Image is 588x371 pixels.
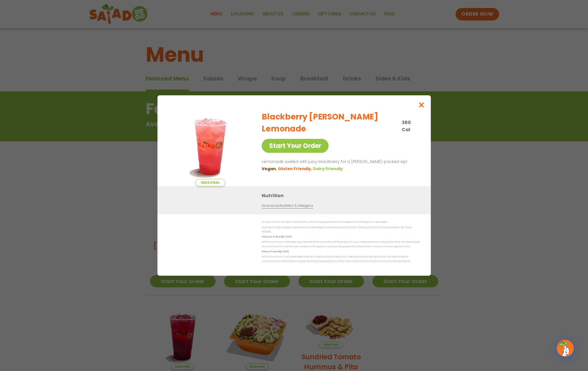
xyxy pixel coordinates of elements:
[262,225,419,234] p: Nutrition information is based on our standard recipes and portion sizes. Click Nutrition & Aller...
[262,203,313,209] a: Download Nutrition & Allergens
[313,166,344,172] li: Dairy Friendly
[195,179,225,186] span: Seasonal
[262,240,419,249] p: While our menu includes ingredients that are made without gluten, our restaurants are not gluten ...
[262,220,419,224] p: We are not an allergen free facility and cannot guarantee the absence of allergens in our foods.
[262,111,398,135] h2: Blackberry [PERSON_NAME] Lemonade
[262,166,278,172] li: Vegan
[262,139,329,153] a: Start Your Order
[262,250,288,253] strong: Dairy Friendly (DF)
[262,192,422,199] h3: Nutrition
[262,235,291,238] strong: Gluten Friendly (GF)
[262,255,419,263] p: While our menu includes foods that are made without dairy, our restaurants are not dairy free. We...
[402,119,417,133] p: 360 Cal
[170,107,250,186] img: Featured product photo for Blackberry Bramble Lemonade
[412,95,431,114] button: Close modal
[262,158,417,165] p: Lemonade swirled with juicy blackberry for a [PERSON_NAME]-packed sip!
[557,340,573,356] img: wpChatIcon
[278,166,313,172] li: Gluten Friendly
